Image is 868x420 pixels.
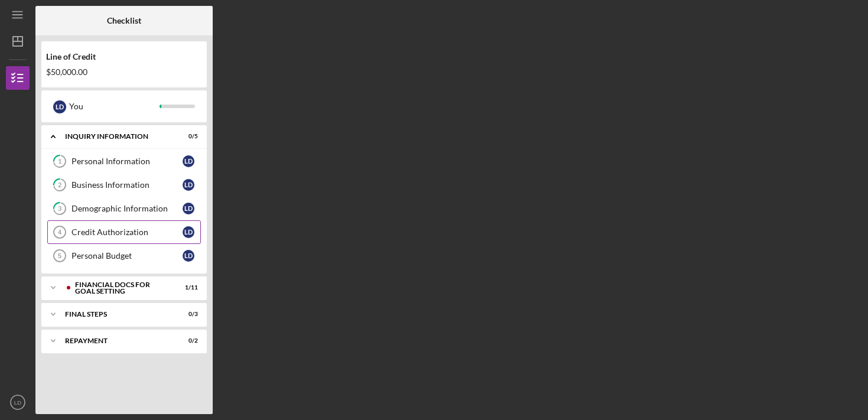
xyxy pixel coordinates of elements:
div: 0 / 2 [177,337,198,344]
div: L D [53,100,66,113]
text: LD [14,399,21,406]
div: You [69,96,160,116]
a: 5Personal BudgetLD [47,244,201,268]
div: L D [183,155,194,167]
div: Line of Credit [46,52,202,61]
div: 1 / 11 [177,284,198,291]
a: 4Credit AuthorizationLD [47,220,201,244]
a: 2Business InformationLD [47,173,201,197]
div: L D [183,250,194,262]
b: Checklist [107,16,141,25]
div: Repayment [65,337,168,344]
div: Financial Docs for Goal Setting [75,281,168,295]
div: Business Information [71,180,183,190]
a: 1Personal InformationLD [47,149,201,173]
div: INQUIRY INFORMATION [65,133,168,140]
div: L D [183,179,194,191]
tspan: 1 [58,158,61,165]
div: L D [183,203,194,214]
tspan: 3 [58,205,61,213]
tspan: 2 [58,181,61,189]
div: FINAL STEPS [65,311,168,318]
div: 0 / 3 [177,311,198,318]
div: $50,000.00 [46,67,202,77]
a: 3Demographic InformationLD [47,197,201,220]
div: L D [183,226,194,238]
div: Personal Information [71,157,183,166]
div: Personal Budget [71,251,183,261]
div: 0 / 5 [177,133,198,140]
div: Demographic Information [71,204,183,213]
button: LD [6,390,30,414]
tspan: 4 [58,229,62,236]
tspan: 5 [58,252,61,259]
div: Credit Authorization [71,227,183,237]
